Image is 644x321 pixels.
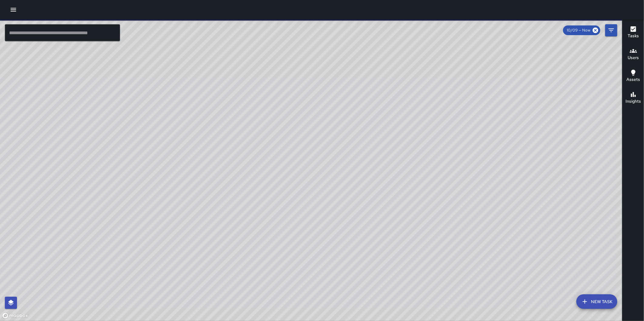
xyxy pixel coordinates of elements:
button: Tasks [622,22,644,44]
h6: Assets [626,76,640,83]
button: Users [622,44,644,65]
button: Insights [622,87,644,109]
div: 10/09 — Now [563,25,600,35]
button: Assets [622,65,644,87]
button: Filters [605,24,617,36]
h6: Users [628,55,639,61]
button: New Task [576,294,617,309]
h6: Insights [626,98,641,105]
span: 10/09 — Now [563,27,594,33]
h6: Tasks [628,33,639,39]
